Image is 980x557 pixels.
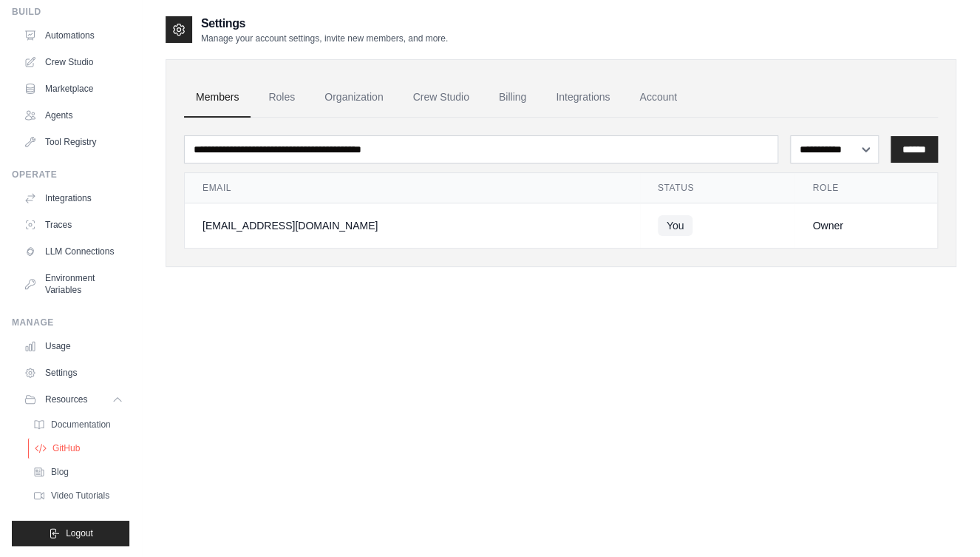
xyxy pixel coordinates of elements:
[52,442,80,454] span: GitHub
[18,24,129,47] a: Automations
[658,215,693,236] span: You
[544,78,622,118] a: Integrations
[18,77,129,101] a: Marketplace
[201,33,448,44] p: Manage your account settings, invite new members, and more.
[45,394,87,405] span: Resources
[51,419,111,431] span: Documentation
[18,186,129,210] a: Integrations
[18,213,129,237] a: Traces
[18,334,129,358] a: Usage
[66,527,93,539] span: Logout
[12,521,129,546] button: Logout
[12,6,129,18] div: Build
[12,317,129,328] div: Manage
[27,485,129,506] a: Video Tutorials
[51,466,69,478] span: Blog
[18,361,129,385] a: Settings
[18,104,129,127] a: Agents
[18,240,129,263] a: LLM Connections
[27,462,129,482] a: Blog
[185,173,640,203] th: Email
[18,388,129,411] button: Resources
[256,78,307,118] a: Roles
[201,15,448,33] h2: Settings
[51,490,109,502] span: Video Tutorials
[313,78,395,118] a: Organization
[28,438,131,459] a: GitHub
[812,218,919,233] div: Owner
[794,173,937,203] th: Role
[18,266,129,302] a: Environment Variables
[27,414,129,435] a: Documentation
[184,78,251,118] a: Members
[203,218,622,233] div: [EMAIL_ADDRESS][DOMAIN_NAME]
[12,169,129,180] div: Operate
[401,78,481,118] a: Crew Studio
[18,130,129,154] a: Tool Registry
[487,78,538,118] a: Billing
[640,173,795,203] th: Status
[627,78,689,118] a: Account
[18,50,129,74] a: Crew Studio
